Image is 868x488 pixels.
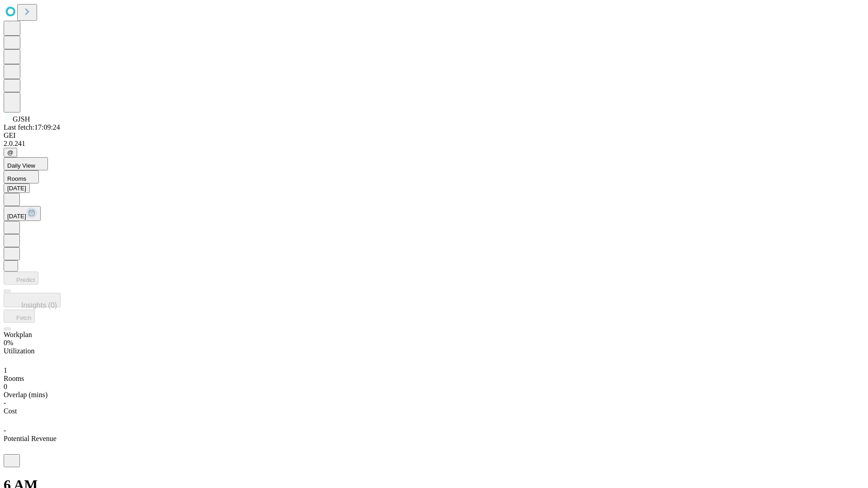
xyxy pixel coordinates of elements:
[4,170,39,183] button: Rooms
[13,115,30,123] span: GJSH
[7,149,14,156] span: @
[7,213,26,220] span: [DATE]
[4,148,17,157] button: @
[4,366,7,374] span: 1
[4,391,47,399] span: Overlap (mins)
[4,272,38,285] button: Predict
[4,140,864,148] div: 2.0.241
[4,407,17,415] span: Cost
[4,293,61,307] button: Insights (0)
[4,399,6,407] span: -
[4,383,7,390] span: 0
[4,435,57,442] span: Potential Revenue
[4,157,48,170] button: Daily View
[4,375,24,382] span: Rooms
[4,310,35,323] button: Fetch
[4,183,30,193] button: [DATE]
[4,427,6,434] span: -
[4,347,34,355] span: Utilization
[4,123,60,131] span: Last fetch: 17:09:24
[7,162,35,169] span: Daily View
[7,175,26,182] span: Rooms
[21,301,57,309] span: Insights (0)
[4,206,41,221] button: [DATE]
[4,131,864,140] div: GEI
[4,339,13,347] span: 0%
[4,331,32,338] span: Workplan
